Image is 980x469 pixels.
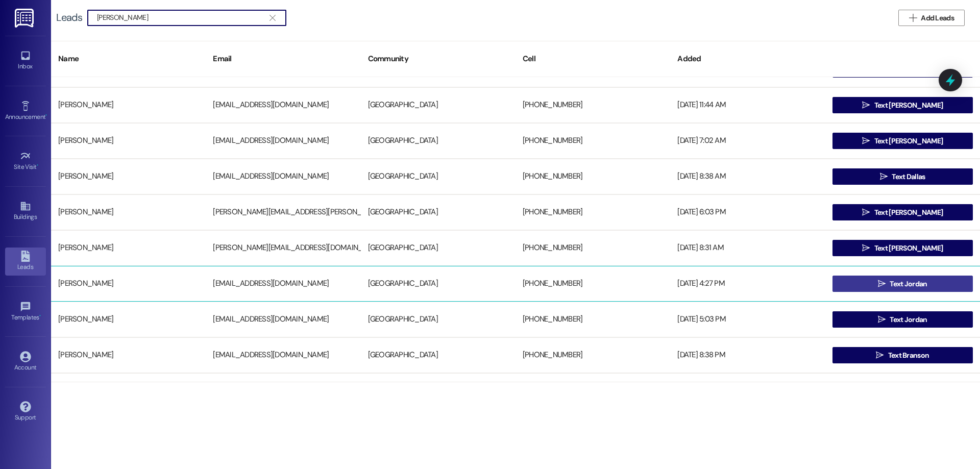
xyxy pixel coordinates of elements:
[888,350,929,361] span: Text Branson
[909,14,917,22] i: 
[516,345,670,365] div: [PHONE_NUMBER]
[51,381,206,401] div: [PERSON_NAME]
[516,381,670,401] div: [PHONE_NUMBER]
[206,238,360,258] div: [PERSON_NAME][EMAIL_ADDRESS][DOMAIN_NAME]
[5,398,46,426] a: Support
[39,312,41,319] span: •
[832,133,973,149] button: Text [PERSON_NAME]
[670,381,825,401] div: [DATE] 6:02 AM
[874,207,943,218] span: Text [PERSON_NAME]
[516,238,670,258] div: [PHONE_NUMBER]
[361,381,516,401] div: [GEOGRAPHIC_DATA]
[5,248,46,275] a: Leads
[874,136,943,146] span: Text [PERSON_NAME]
[876,351,884,359] i: 
[51,46,206,71] div: Name
[832,97,973,113] button: Text [PERSON_NAME]
[5,298,46,326] a: Templates •
[862,208,870,216] i: 
[670,238,825,258] div: [DATE] 8:31 AM
[361,202,516,223] div: [GEOGRAPHIC_DATA]
[874,243,943,254] span: Text [PERSON_NAME]
[269,14,275,22] i: 
[670,345,825,365] div: [DATE] 8:38 PM
[516,95,670,115] div: [PHONE_NUMBER]
[670,309,825,330] div: [DATE] 5:03 PM
[206,95,360,115] div: [EMAIL_ADDRESS][DOMAIN_NAME]
[892,171,925,182] span: Text Dallas
[670,166,825,187] div: [DATE] 8:38 AM
[361,309,516,330] div: [GEOGRAPHIC_DATA]
[516,202,670,223] div: [PHONE_NUMBER]
[832,168,973,185] button: Text Dallas
[51,309,206,330] div: [PERSON_NAME]
[670,274,825,294] div: [DATE] 4:27 PM
[206,202,360,223] div: [PERSON_NAME][EMAIL_ADDRESS][PERSON_NAME][DOMAIN_NAME]
[516,46,670,71] div: Cell
[862,137,870,145] i: 
[890,279,927,289] span: Text Jordan
[361,238,516,258] div: [GEOGRAPHIC_DATA]
[832,204,973,220] button: Text [PERSON_NAME]
[45,112,47,119] span: •
[832,347,973,363] button: Text Branson
[5,348,46,376] a: Account
[97,11,264,25] input: Search name/email/community (quotes for exact match e.g. "John Smith")
[670,131,825,151] div: [DATE] 7:02 AM
[206,166,360,187] div: [EMAIL_ADDRESS][DOMAIN_NAME]
[670,202,825,223] div: [DATE] 6:03 PM
[670,95,825,115] div: [DATE] 11:44 AM
[898,10,965,26] button: Add Leads
[206,309,360,330] div: [EMAIL_ADDRESS][DOMAIN_NAME]
[51,238,206,258] div: [PERSON_NAME]
[206,46,360,71] div: Email
[37,162,38,169] span: •
[5,147,46,175] a: Site Visit •
[878,280,886,288] i: 
[51,202,206,223] div: [PERSON_NAME]
[206,345,360,365] div: [EMAIL_ADDRESS][DOMAIN_NAME]
[874,100,943,111] span: Text [PERSON_NAME]
[921,13,954,23] span: Add Leads
[361,274,516,294] div: [GEOGRAPHIC_DATA]
[51,95,206,115] div: [PERSON_NAME]
[516,309,670,330] div: [PHONE_NUMBER]
[862,101,870,109] i: 
[361,166,516,187] div: [GEOGRAPHIC_DATA]
[361,95,516,115] div: [GEOGRAPHIC_DATA]
[670,46,825,71] div: Added
[832,276,973,292] button: Text Jordan
[206,131,360,151] div: [EMAIL_ADDRESS][DOMAIN_NAME]
[51,345,206,365] div: [PERSON_NAME]
[361,131,516,151] div: [GEOGRAPHIC_DATA]
[206,381,360,401] div: [EMAIL_ADDRESS][DOMAIN_NAME]
[832,240,973,256] button: Text [PERSON_NAME]
[862,244,870,252] i: 
[516,131,670,151] div: [PHONE_NUMBER]
[56,12,82,23] div: Leads
[880,172,888,181] i: 
[878,315,886,324] i: 
[5,47,46,75] a: Inbox
[51,131,206,151] div: [PERSON_NAME]
[15,9,36,28] img: ResiDesk Logo
[264,10,281,26] button: Clear text
[890,314,927,325] span: Text Jordan
[361,46,516,71] div: Community
[5,198,46,225] a: Buildings
[832,311,973,328] button: Text Jordan
[361,345,516,365] div: [GEOGRAPHIC_DATA]
[206,274,360,294] div: [EMAIL_ADDRESS][DOMAIN_NAME]
[516,166,670,187] div: [PHONE_NUMBER]
[516,274,670,294] div: [PHONE_NUMBER]
[51,166,206,187] div: [PERSON_NAME]
[51,274,206,294] div: [PERSON_NAME]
